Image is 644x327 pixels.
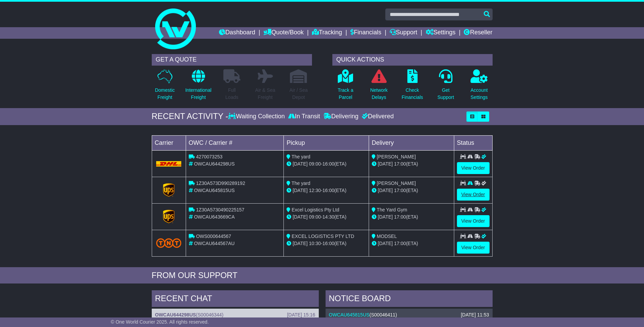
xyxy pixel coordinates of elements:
span: [DATE] [378,188,393,193]
span: 16:00 [323,188,334,193]
span: The yard [292,180,310,186]
div: - (ETA) [287,240,366,247]
p: International Freight [185,87,211,101]
a: NetworkDelays [370,69,388,105]
span: 09:00 [309,161,321,167]
div: - (ETA) [287,187,366,194]
a: Track aParcel [337,69,354,105]
p: Account Settings [471,87,488,101]
td: OWC / Carrier # [186,135,284,150]
span: 1Z30A573D990289192 [196,180,245,186]
span: OWCAU643669CA [194,214,235,220]
img: GetCarrierServiceLogo [163,210,174,223]
div: RECENT ACTIVITY - [152,111,228,121]
div: (ETA) [372,213,451,221]
div: In Transit [287,113,322,120]
span: S00046411 [371,312,395,317]
a: Reseller [464,27,492,39]
div: [DATE] 11:53 [461,312,489,318]
div: NOTICE BOARD [326,290,493,309]
span: [DATE] [378,161,393,167]
a: Quote/Book [263,27,303,39]
span: [PERSON_NAME] [377,154,416,159]
div: RECENT CHAT [152,290,319,309]
td: Carrier [152,135,186,150]
span: OWCAU644298US [194,161,235,167]
span: 17:00 [394,214,406,220]
span: Excel Logistics Pty Ltd [292,207,339,212]
p: Network Delays [370,87,387,101]
a: GetSupport [437,69,454,105]
span: [DATE] [293,188,308,193]
span: © One World Courier 2025. All rights reserved. [111,319,209,325]
div: ( ) [155,312,315,318]
span: 14:30 [323,214,334,220]
div: Waiting Collection [228,113,286,120]
a: Financials [350,27,381,39]
a: CheckFinancials [401,69,423,105]
span: OWCAU644567AU [194,241,235,246]
span: 10:30 [309,241,321,246]
a: Support [390,27,417,39]
span: 16:00 [323,161,334,167]
span: 1Z30A5730490225157 [196,207,244,212]
div: Delivering [322,113,360,120]
a: InternationalFreight [185,69,212,105]
span: MODSEL [377,234,397,239]
img: TNT_Domestic.png [156,238,182,247]
div: [DATE] 15:16 [287,312,315,318]
p: Check Financials [402,87,423,101]
span: 17:00 [394,161,406,167]
div: GET A QUOTE [152,54,312,66]
a: OWCAU645815US [329,312,370,317]
span: OWCAU645815US [194,188,235,193]
span: [PERSON_NAME] [377,180,416,186]
p: Track a Parcel [338,87,353,101]
a: Tracking [312,27,342,39]
span: [DATE] [293,241,308,246]
a: AccountSettings [470,69,488,105]
span: [DATE] [293,214,308,220]
a: View Order [457,162,490,174]
span: 16:00 [323,241,334,246]
a: DomesticFreight [154,69,175,105]
div: (ETA) [372,160,451,168]
p: Air / Sea Depot [290,87,308,101]
div: (ETA) [372,187,451,194]
p: Full Loads [223,87,240,101]
div: Delivered [360,113,394,120]
div: (ETA) [372,240,451,247]
span: 09:00 [309,214,321,220]
span: [DATE] [293,161,308,167]
span: [DATE] [378,241,393,246]
span: S00046344 [198,312,222,317]
span: The Yard Gym [377,207,407,212]
td: Status [454,135,492,150]
div: ( ) [329,312,489,318]
span: EXCEL LOGISTICS PTY LTD [292,234,354,239]
a: View Order [457,242,490,254]
p: Get Support [437,87,454,101]
div: - (ETA) [287,160,366,168]
div: FROM OUR SUPPORT [152,271,493,280]
span: The yard [292,154,310,159]
img: GetCarrierServiceLogo [163,183,174,197]
p: Air & Sea Freight [255,87,275,101]
td: Pickup [284,135,369,150]
span: 17:00 [394,241,406,246]
p: Domestic Freight [155,87,174,101]
img: DHL.png [156,161,182,167]
a: View Order [457,215,490,227]
a: Dashboard [219,27,255,39]
td: Delivery [369,135,454,150]
span: 12:30 [309,188,321,193]
span: OWS000644567 [196,234,231,239]
a: View Order [457,189,490,201]
div: QUICK ACTIONS [332,54,493,66]
span: [DATE] [378,214,393,220]
a: Settings [426,27,456,39]
div: - (ETA) [287,213,366,221]
span: 17:00 [394,188,406,193]
a: OWCAU644298US [155,312,196,317]
span: 4270073253 [196,154,222,159]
